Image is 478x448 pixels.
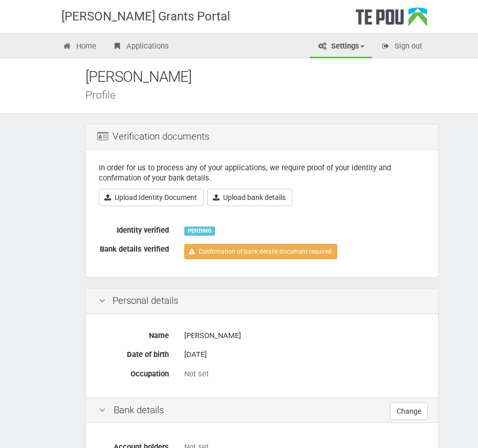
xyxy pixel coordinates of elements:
[310,36,372,58] a: Settings
[390,402,428,420] a: Change
[91,221,177,236] label: Identity verified
[55,36,104,58] a: Home
[184,244,337,259] a: Confirmation of bank details document required
[85,66,454,88] div: [PERSON_NAME]
[207,189,292,206] a: Upload bank details
[86,397,438,423] div: Bank details
[91,327,177,341] label: Name
[86,288,438,314] div: Personal details
[105,36,177,58] a: Applications
[91,240,177,255] label: Bank details verified
[91,365,177,379] label: Occupation
[91,346,177,360] label: Date of birth
[99,189,204,206] a: Upload Identity Document
[86,124,438,150] div: Verification documents
[356,7,427,33] div: Te Pou Logo
[85,89,454,100] div: Profile
[184,327,425,345] div: [PERSON_NAME]
[184,346,425,364] div: [DATE]
[373,36,430,58] a: Sign out
[184,227,215,236] div: PENDING
[184,369,425,379] div: Not set
[99,163,425,184] p: In order for us to process any of your applications, we require proof of your identity and confir...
